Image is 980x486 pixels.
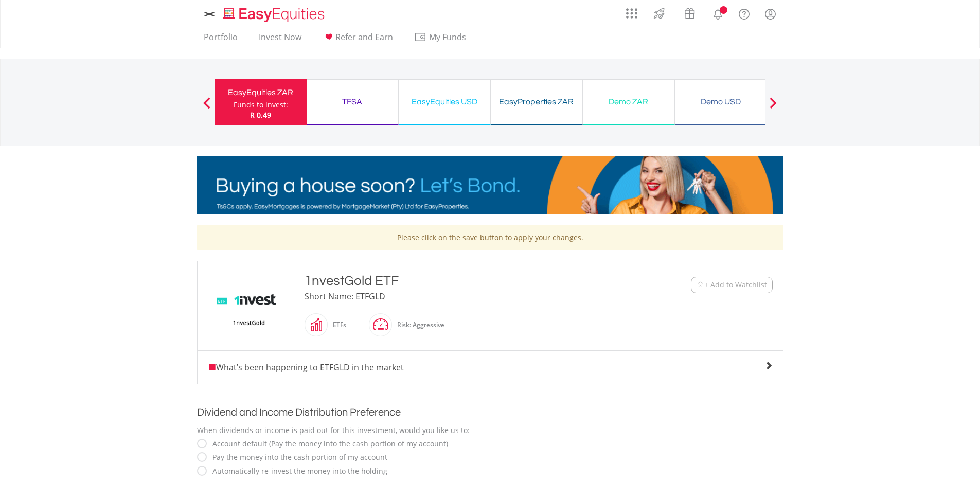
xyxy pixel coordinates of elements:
[392,313,444,337] div: Risk: Aggressive
[697,281,704,289] img: Watchlist
[318,32,397,48] a: Refer and Earn
[674,3,705,22] a: Vouchers
[197,405,783,420] h2: Dividend and Income Distribution Preference
[250,110,271,120] span: R 0.49
[305,272,628,290] div: 1nvestGold ETF
[705,3,731,23] a: Notifications
[207,439,448,449] label: Account default (Pay the money into the cash portion of my account)
[197,156,783,214] img: EasyMortage Promotion Banner
[210,282,287,336] img: EQU.ZA.ETFGLD.png
[731,3,757,23] a: FAQ's and Support
[207,452,387,462] label: Pay the money into the cash portion of my account
[305,290,628,302] div: Short Name: ETFGLD
[197,425,783,436] div: When dividends or income is paid out for this investment, would you like us to:
[255,32,306,48] a: Invest Now
[197,225,783,250] div: Please click on the save button to apply your changes.
[219,3,329,23] a: Home page
[691,277,773,293] button: Watchlist + Add to Watchlist
[405,95,484,109] div: EasyEquities USD
[497,95,576,109] div: EasyProperties ZAR
[328,313,346,337] div: ETFs
[335,31,393,43] span: Refer and Earn
[681,95,760,109] div: Demo USD
[414,30,482,44] span: My Funds
[221,85,300,100] div: EasyEquities ZAR
[208,362,404,373] span: What’s been happening to ETFGLD in the market
[200,32,242,48] a: Portfolio
[207,466,387,476] label: Automatically re-invest the money into the holding
[704,280,767,290] span: + Add to Watchlist
[757,3,783,25] a: My Profile
[626,8,637,19] img: grid-menu-icon.svg
[651,5,668,22] img: thrive-v2.svg
[763,102,783,113] button: Next
[619,3,644,19] a: AppsGrid
[197,102,217,113] button: Previous
[313,95,392,109] div: TFSA
[234,100,288,110] div: Funds to invest:
[681,5,698,22] img: vouchers-v2.svg
[221,6,329,23] img: EasyEquities_Logo.png
[589,95,668,109] div: Demo ZAR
